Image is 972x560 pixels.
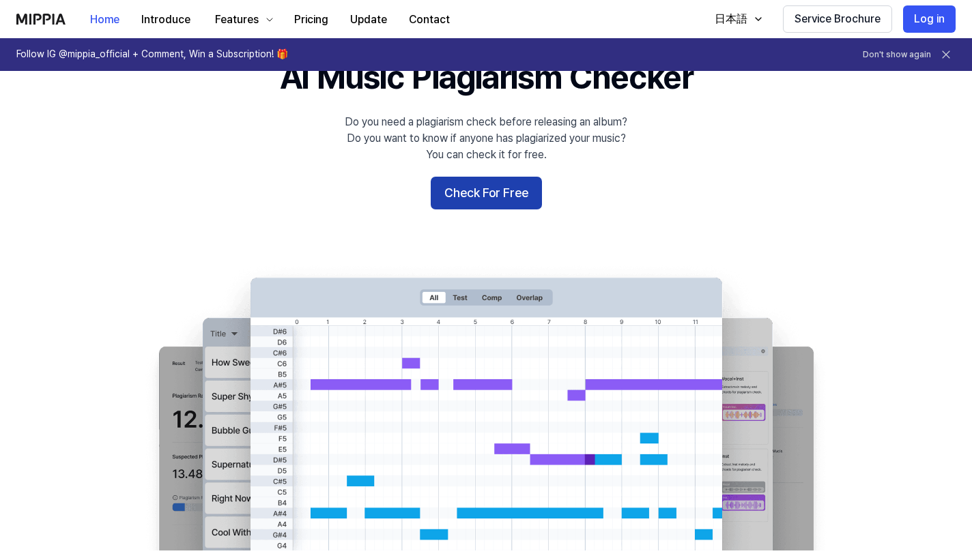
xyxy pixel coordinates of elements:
img: logo [16,14,66,25]
a: Home [79,1,130,38]
h1: AI Music Plagiarism Checker [280,55,693,100]
button: Service Brochure [783,5,892,33]
button: Features [201,6,283,33]
button: Log in [903,5,956,33]
button: Contact [398,6,461,33]
div: Features [212,12,261,28]
button: Introduce [130,6,201,33]
button: Update [339,6,398,33]
button: Don't show again [863,49,931,61]
button: Check For Free [431,177,542,209]
button: Pricing [283,6,339,33]
button: Home [79,6,130,33]
button: 日本語 [701,5,772,33]
h1: Follow IG @mippia_official + Comment, Win a Subscription! 🎁 [16,48,288,61]
div: 日本語 [712,11,750,27]
a: Update [339,1,398,38]
img: main Image [131,264,841,550]
div: Do you need a plagiarism check before releasing an album? Do you want to know if anyone has plagi... [345,114,627,163]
